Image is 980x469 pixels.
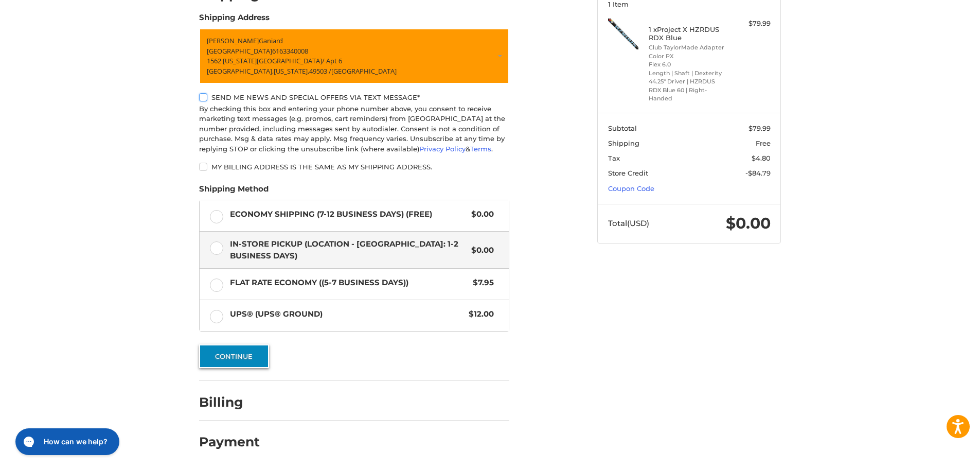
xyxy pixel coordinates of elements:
span: [GEOGRAPHIC_DATA] [207,46,272,56]
a: Terms [470,145,491,153]
span: Flat Rate Economy ((5-7 Business Days)) [230,277,468,289]
h2: Billing [199,394,259,410]
span: $0.00 [466,245,494,256]
div: By checking this box and entering your phone number above, you consent to receive marketing text ... [199,104,509,154]
span: Free [756,139,771,147]
legend: Shipping Method [199,183,269,200]
a: Coupon Code [608,184,654,193]
li: Color PX [649,52,727,61]
label: My billing address is the same as my shipping address. [199,163,509,171]
span: In-Store Pickup (Location - [GEOGRAPHIC_DATA]: 1-2 BUSINESS DAYS) [230,238,467,262]
span: Total (USD) [608,218,649,228]
span: Ganiard [259,36,283,45]
a: Privacy Policy [419,145,466,153]
div: $79.99 [730,19,771,29]
span: $12.00 [464,308,494,320]
li: Length | Shaft | Dexterity 44.25" Driver | HZRDUS RDX Blue 60 | Right-Handed [649,69,727,103]
span: Tax [608,154,620,162]
span: [US_STATE], [274,66,309,76]
li: Flex 6.0 [649,60,727,69]
span: $7.95 [468,277,494,289]
a: Enter or select a different address [199,28,509,84]
label: Send me news and special offers via text message* [199,93,509,101]
span: [GEOGRAPHIC_DATA] [331,66,397,76]
span: 6163340008 [272,46,308,56]
span: $79.99 [749,124,771,132]
li: Club TaylorMade Adapter [649,43,727,52]
span: Shipping [608,139,639,147]
span: 1562 [US_STATE][GEOGRAPHIC_DATA] [207,56,322,65]
h2: Payment [199,434,260,450]
span: $4.80 [752,154,771,162]
span: $0.00 [466,209,494,220]
span: UPS® (UPS® Ground) [230,308,464,320]
span: -$84.79 [745,169,771,177]
iframe: Gorgias live chat messenger [10,425,122,459]
legend: Shipping Address [199,12,270,28]
h4: 1 x Project X HZRDUS RDX Blue [649,25,727,42]
span: Store Credit [608,169,648,177]
span: 49503 / [309,66,331,76]
button: Continue [199,344,269,368]
span: [PERSON_NAME] [207,36,259,45]
span: Subtotal [608,124,637,132]
span: [GEOGRAPHIC_DATA], [207,66,274,76]
span: $0.00 [726,214,771,233]
span: / Apt 6 [322,56,342,65]
span: Economy Shipping (7-12 Business Days) (Free) [230,209,467,220]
